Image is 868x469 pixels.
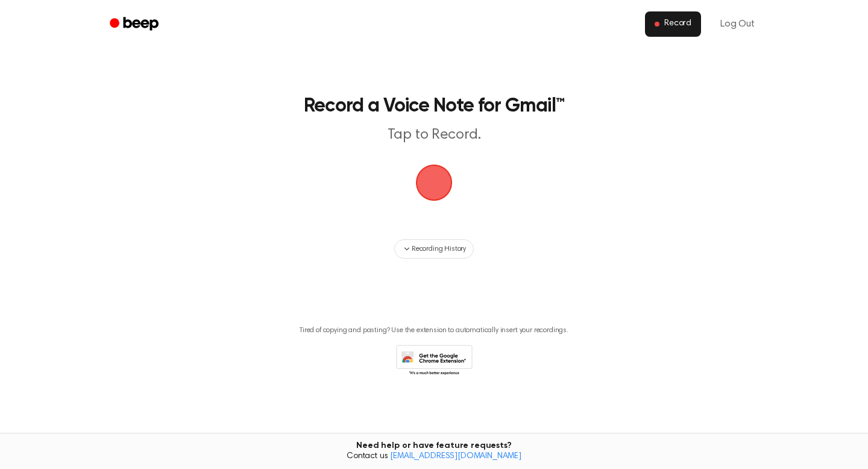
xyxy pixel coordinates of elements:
[645,11,701,37] button: Record
[7,452,861,462] span: Contact us
[664,19,691,30] span: Record
[101,13,169,36] a: Beep
[390,452,521,461] a: [EMAIL_ADDRESS][DOMAIN_NAME]
[708,10,767,39] a: Log Out
[416,165,452,201] img: Beep Logo
[300,326,568,335] p: Tired of copying and pasting? Use the extension to automatically insert your recordings.
[412,244,466,254] span: Recording History
[130,96,738,116] h1: Record a Voice Note for Gmail™
[203,125,665,145] p: Tap to Record.
[394,239,474,259] button: Recording History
